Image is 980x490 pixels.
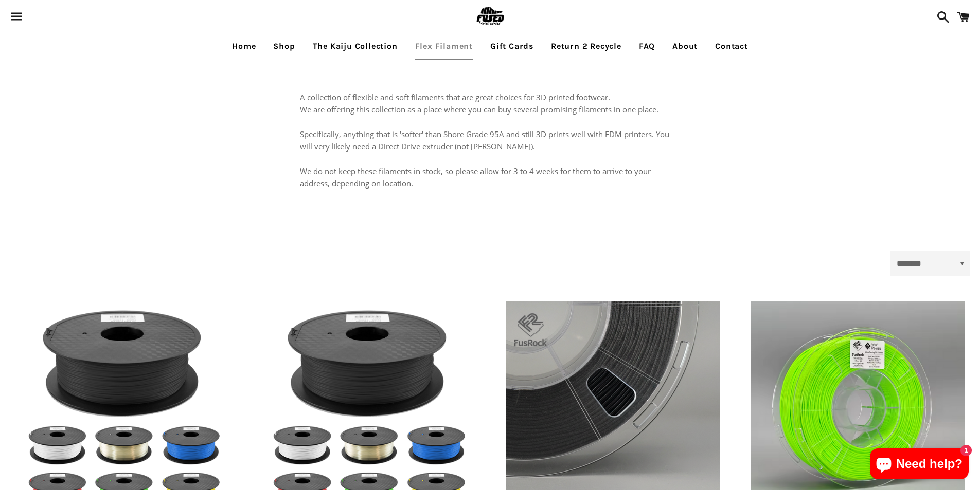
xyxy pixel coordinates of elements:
[300,91,681,190] p: A collection of flexible and soft filaments that are great choices for 3D printed footwear. We ar...
[543,33,629,59] a: Return 2 Recycle
[407,33,480,59] a: Flex Filament
[483,33,541,59] a: Gift Cards
[631,33,663,59] a: FAQ
[224,33,263,59] a: Home
[665,33,705,59] a: About
[265,33,302,59] a: Shop
[867,448,972,482] inbox-online-store-chat: Shopify online store chat
[707,33,756,59] a: Contact
[305,33,405,59] a: The Kaiju Collection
